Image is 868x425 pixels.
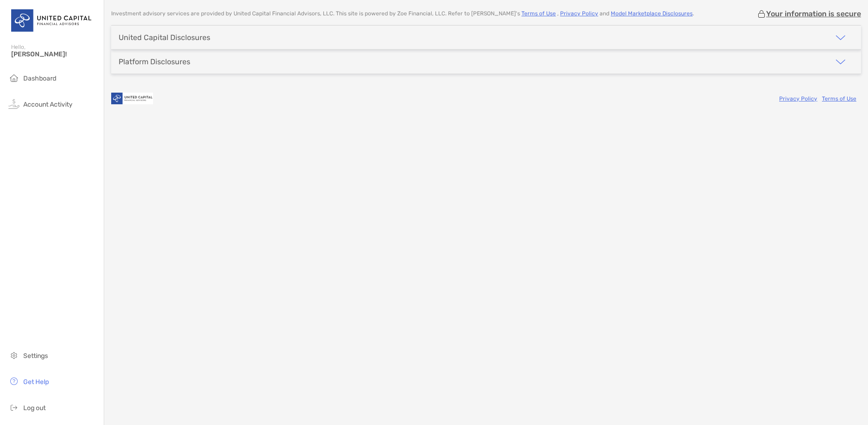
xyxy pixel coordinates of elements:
[111,88,153,109] img: company logo
[766,9,861,18] p: Your information is secure
[8,72,20,83] img: household icon
[111,10,694,17] p: Investment advisory services are provided by United Capital Financial Advisors, LLC . This site i...
[560,10,598,17] a: Privacy Policy
[835,32,846,43] img: icon arrow
[8,402,20,413] img: logout icon
[8,350,20,361] img: settings icon
[835,56,846,67] img: icon arrow
[11,50,98,58] span: [PERSON_NAME]!
[23,352,48,360] span: Settings
[119,57,190,66] div: Platform Disclosures
[23,101,73,108] span: Account Activity
[521,10,556,17] a: Terms of Use
[8,376,20,387] img: get-help icon
[8,98,20,109] img: activity icon
[119,33,210,42] div: United Capital Disclosures
[23,74,56,82] span: Dashboard
[23,404,46,412] span: Log out
[611,10,693,17] a: Model Marketplace Disclosures
[23,378,49,386] span: Get Help
[11,4,93,37] img: United Capital Logo
[822,95,856,102] a: Terms of Use
[779,95,817,102] a: Privacy Policy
